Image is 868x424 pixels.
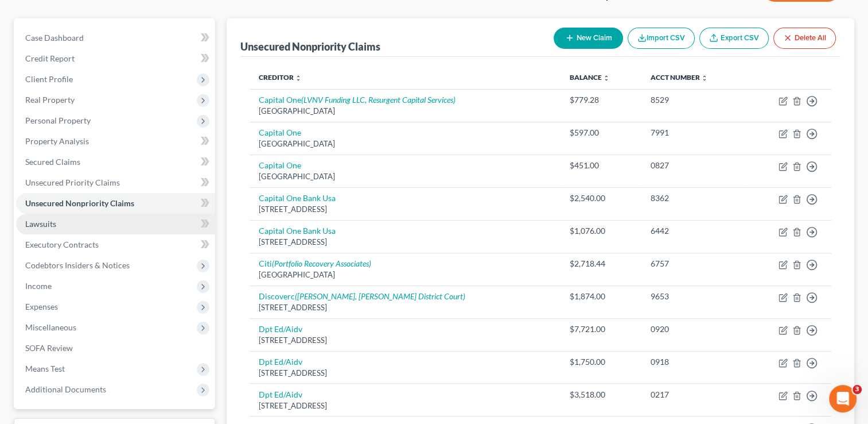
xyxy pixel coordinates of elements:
span: Unsecured Priority Claims [25,178,120,187]
div: $451.00 [570,160,632,171]
a: Creditor unfold_more [259,73,302,82]
div: Unsecured Nonpriority Claims [240,40,380,53]
div: [STREET_ADDRESS] [259,204,551,215]
a: Capital One(LVNV Funding LLC, Resurgent Capital Services) [259,95,456,105]
iframe: Intercom live chat [829,385,857,413]
a: SOFA Review [16,338,215,359]
span: 3 [853,385,862,394]
div: 8362 [651,192,737,204]
span: Executory Contracts [25,240,99,249]
div: 0217 [651,389,737,400]
span: Unsecured Nonpriority Claims [25,198,134,208]
span: Expenses [25,302,58,311]
button: Import CSV [628,28,695,49]
span: Secured Claims [25,157,80,167]
div: 0918 [651,356,737,368]
a: Citi(Portfolio Recovery Associates) [259,259,371,268]
i: (LVNV Funding LLC, Resurgent Capital Services) [301,95,456,105]
span: Personal Property [25,115,91,125]
div: $1,750.00 [570,356,632,368]
i: (Portfolio Recovery Associates) [272,259,371,268]
span: Case Dashboard [25,33,84,43]
span: SOFA Review [25,343,73,353]
span: Credit Report [25,53,75,63]
div: [GEOGRAPHIC_DATA] [259,269,551,280]
div: 8529 [651,94,737,106]
div: $3,518.00 [570,389,632,400]
span: Real Property [25,95,75,105]
div: [STREET_ADDRESS] [259,400,551,411]
span: Means Test [25,364,65,373]
div: 6757 [651,258,737,269]
i: unfold_more [603,75,610,82]
a: Acct Number unfold_more [651,73,708,82]
a: Capital One Bank Usa [259,193,336,203]
a: Capital One [259,160,301,170]
a: Property Analysis [16,131,215,152]
div: 0827 [651,160,737,171]
div: [STREET_ADDRESS] [259,237,551,248]
div: [STREET_ADDRESS] [259,368,551,379]
span: Additional Documents [25,384,106,394]
button: New Claim [554,28,623,49]
div: $1,874.00 [570,291,632,302]
span: Lawsuits [25,219,56,229]
div: $2,718.44 [570,258,632,269]
div: $7,721.00 [570,323,632,335]
a: Dpt Ed/Aidv [259,390,302,399]
span: Income [25,281,52,291]
a: Lawsuits [16,214,215,234]
div: $779.28 [570,94,632,106]
div: $597.00 [570,127,632,138]
a: Balance unfold_more [570,73,610,82]
a: Unsecured Priority Claims [16,172,215,193]
div: 0920 [651,323,737,335]
a: Unsecured Nonpriority Claims [16,193,215,214]
a: Dpt Ed/Aidv [259,357,302,367]
a: Dpt Ed/Aidv [259,324,302,334]
span: Property Analysis [25,136,89,146]
span: Client Profile [25,74,73,84]
span: Codebtors Insiders & Notices [25,260,130,270]
a: Executory Contracts [16,234,215,255]
button: Delete All [773,28,836,49]
a: Capital One Bank Usa [259,226,336,236]
a: Secured Claims [16,152,215,172]
div: $2,540.00 [570,192,632,204]
div: $1,076.00 [570,225,632,237]
a: Case Dashboard [16,28,215,48]
div: [STREET_ADDRESS] [259,335,551,346]
i: unfold_more [701,75,708,82]
i: unfold_more [295,75,302,82]
span: Miscellaneous [25,322,76,332]
div: [GEOGRAPHIC_DATA] [259,171,551,182]
div: 9653 [651,291,737,302]
a: Capital One [259,128,301,137]
div: [GEOGRAPHIC_DATA] [259,106,551,117]
a: Discoverc([PERSON_NAME], [PERSON_NAME] District Court) [259,291,465,301]
a: Credit Report [16,48,215,69]
a: Export CSV [699,28,769,49]
i: ([PERSON_NAME], [PERSON_NAME] District Court) [295,291,465,301]
div: [STREET_ADDRESS] [259,302,551,313]
div: 6442 [651,225,737,237]
div: [GEOGRAPHIC_DATA] [259,138,551,149]
div: 7991 [651,127,737,138]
